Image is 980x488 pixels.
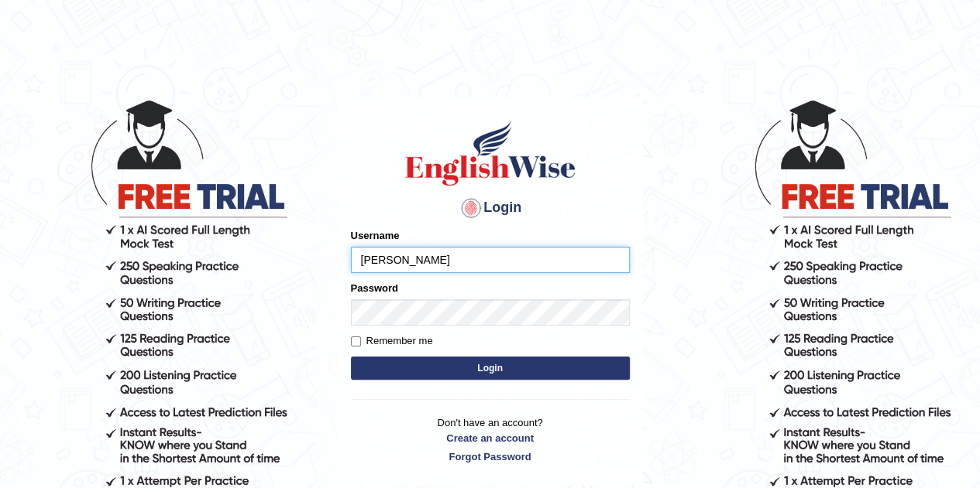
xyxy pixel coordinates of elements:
h4: Login [351,196,630,220]
a: Forgot Password [351,449,630,464]
img: Logo of English Wise sign in for intelligent practice with AI [402,118,579,188]
p: Don't have an account? [351,415,630,463]
label: Username [351,228,400,243]
a: Create an account [351,431,630,445]
label: Remember me [351,333,433,349]
label: Password [351,281,398,295]
input: Remember me [351,336,361,346]
button: Login [351,357,630,380]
